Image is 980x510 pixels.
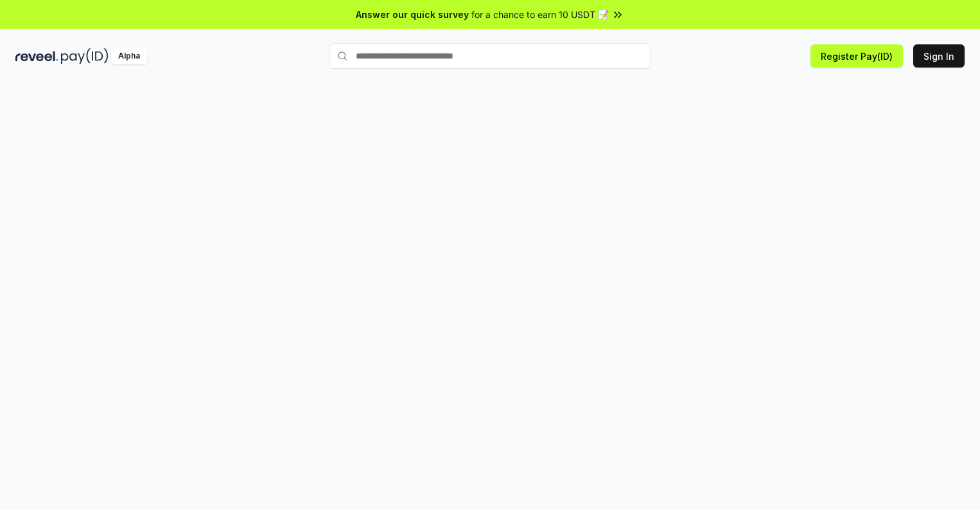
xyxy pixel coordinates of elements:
[61,48,109,64] img: pay_id
[913,44,965,68] button: Sign In
[111,48,147,64] div: Alpha
[471,8,609,21] span: for a chance to earn 10 USDT 📝
[15,48,58,64] img: reveel_dark
[810,44,903,68] button: Register Pay(ID)
[356,8,469,21] span: Answer our quick survey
